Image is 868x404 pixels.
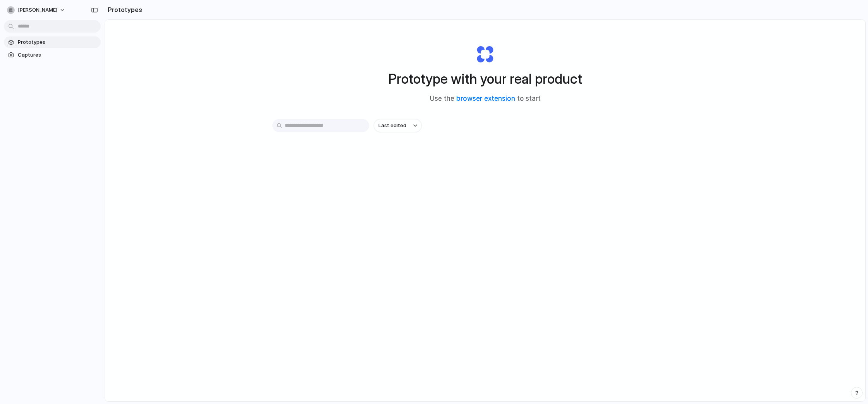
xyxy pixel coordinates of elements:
button: [PERSON_NAME] [4,4,69,16]
a: Captures [4,49,101,61]
a: Prototypes [4,36,101,48]
a: browser extension [456,95,515,102]
span: [PERSON_NAME] [18,6,57,14]
h2: Prototypes [105,5,142,14]
button: Last edited [374,119,422,132]
span: Last edited [378,122,406,129]
span: Use the to start [430,94,541,104]
span: Prototypes [18,38,98,46]
span: Captures [18,51,98,59]
h1: Prototype with your real product [388,69,582,89]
